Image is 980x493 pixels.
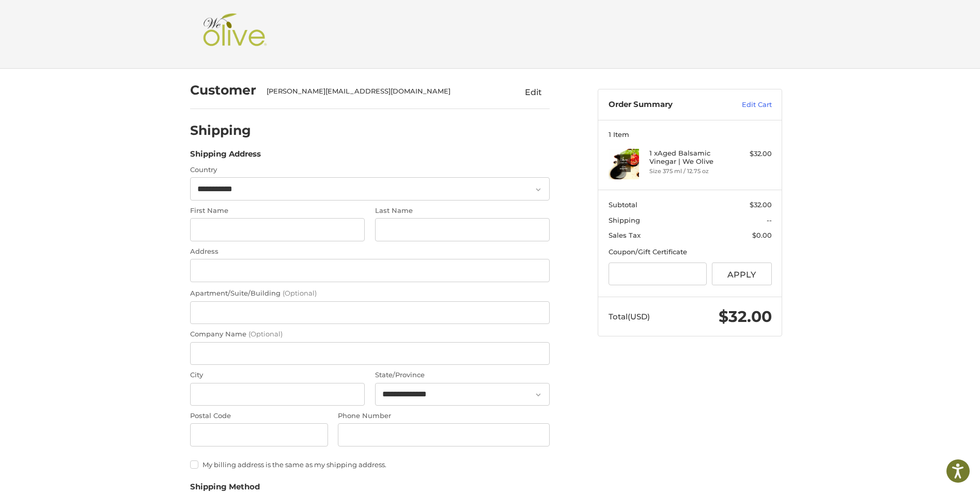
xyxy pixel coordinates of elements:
[609,100,720,110] h3: Order Summary
[190,460,550,469] label: My billing address is the same as my shipping address.
[190,206,365,216] label: First Name
[190,82,256,98] h2: Customer
[609,216,640,224] span: Shipping
[712,263,772,286] button: Apply
[719,307,772,326] span: $32.00
[767,216,772,224] span: --
[190,148,261,165] legend: Shipping Address
[609,201,637,209] span: Subtotal
[190,165,550,175] label: Country
[190,122,251,138] h2: Shipping
[248,330,283,338] small: (Optional)
[190,246,550,257] label: Address
[720,100,772,110] a: Edit Cart
[517,84,550,100] button: Edit
[609,263,707,286] input: Gift Certificate or Coupon Code
[375,370,550,380] label: State/Province
[649,149,728,166] h4: 1 x Aged Balsamic Vinegar | We Olive
[609,247,772,257] div: Coupon/Gift Certificate
[119,13,131,26] button: Open LiveChat chat widget
[14,16,117,24] p: We're away right now. Please check back later!
[338,411,550,421] label: Phone Number
[609,231,641,239] span: Sales Tax
[649,167,728,176] li: Size 375 ml / 12.75 oz
[267,86,497,97] div: [PERSON_NAME][EMAIL_ADDRESS][DOMAIN_NAME]
[190,370,365,380] label: City
[190,411,328,421] label: Postal Code
[731,149,772,159] div: $32.00
[750,201,772,209] span: $32.00
[283,289,317,297] small: (Optional)
[609,130,772,138] h3: 1 Item
[609,312,650,321] span: Total (USD)
[375,206,550,216] label: Last Name
[200,13,270,55] img: Shop We Olive
[752,231,772,239] span: $0.00
[190,329,550,340] label: Company Name
[190,288,550,299] label: Apartment/Suite/Building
